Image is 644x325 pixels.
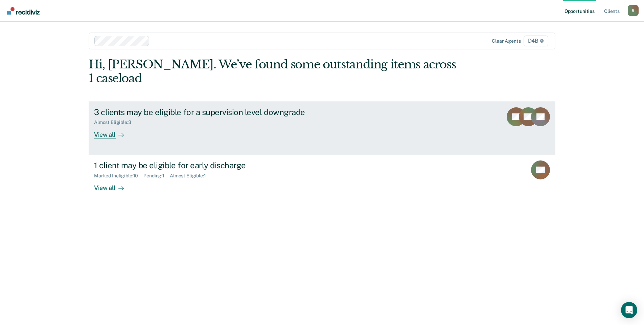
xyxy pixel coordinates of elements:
div: R [628,5,639,16]
div: 3 clients may be eligible for a supervision level downgrade [94,107,331,117]
span: D4B [524,36,548,46]
div: Marked Ineligible : 10 [94,173,143,179]
a: 3 clients may be eligible for a supervision level downgradeAlmost Eligible:3View all [89,102,555,155]
div: Open Intercom Messenger [621,302,637,318]
div: Clear agents [492,38,521,44]
div: View all [94,125,132,138]
img: Recidiviz [7,7,40,15]
button: Profile dropdown button [628,5,639,16]
div: Hi, [PERSON_NAME]. We’ve found some outstanding items across 1 caseload [89,58,462,85]
div: Almost Eligible : 1 [170,173,211,179]
div: 1 client may be eligible for early discharge [94,160,331,170]
div: View all [94,178,132,192]
div: Pending : 1 [143,173,170,179]
div: Almost Eligible : 3 [94,120,137,125]
a: 1 client may be eligible for early dischargeMarked Ineligible:10Pending:1Almost Eligible:1View all [89,155,555,208]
